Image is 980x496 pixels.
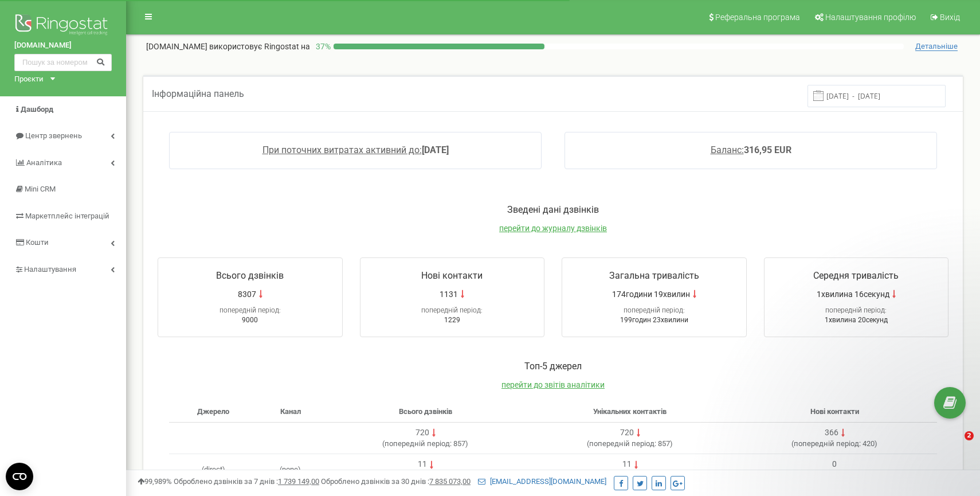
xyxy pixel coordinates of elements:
[622,459,632,470] div: 11
[321,477,471,486] span: Оброблено дзвінків за 30 днів :
[507,204,599,215] span: Зведені дані дзвінків
[813,270,899,281] span: Середня тривалість
[385,439,452,448] span: попередній період:
[825,13,916,22] span: Налаштування профілю
[382,439,468,448] span: ( 857 )
[25,185,56,193] span: Mini CRM
[589,439,656,448] span: попередній період:
[209,42,310,51] span: використовує Ringostat на
[440,288,458,300] span: 1131
[14,74,44,85] div: Проєкти
[612,288,690,300] span: 174години 19хвилин
[940,13,960,22] span: Вихід
[609,270,699,281] span: Загальна тривалість
[421,270,483,281] span: Нові контакти
[711,144,744,155] span: Баланс:
[399,407,452,416] span: Всього дзвінків
[620,427,634,439] div: 720
[624,306,685,314] span: попередній період:
[14,11,112,40] img: Ringostat logo
[6,463,33,490] button: Open CMP widget
[262,144,449,155] a: При поточних витратах активний до:[DATE]
[310,41,334,52] p: 37 %
[593,407,667,416] span: Унікальних контактів
[262,144,422,155] span: При поточних витратах активний до:
[25,212,109,220] span: Маркетплейс інтеграцій
[421,306,483,314] span: попередній період:
[501,380,605,389] a: перейти до звітів аналітики
[524,361,582,372] span: Toп-5 джерел
[478,477,606,486] a: [EMAIL_ADDRESS][DOMAIN_NAME]
[278,477,319,486] u: 1 739 149,00
[418,459,427,470] div: 11
[429,477,471,486] u: 7 835 073,00
[216,270,284,281] span: Всього дзвінків
[258,454,323,486] td: (none)
[24,265,76,274] span: Налаштування
[280,407,301,416] span: Канал
[242,316,258,324] span: 9000
[197,407,229,416] span: Джерело
[21,105,53,114] span: Дашборд
[965,431,974,440] span: 2
[587,439,673,448] span: ( 857 )
[26,238,49,247] span: Кошти
[174,477,319,486] span: Оброблено дзвінків за 7 днів :
[14,40,112,51] a: [DOMAIN_NAME]
[711,144,791,155] a: Баланс:316,95 EUR
[26,158,62,167] span: Аналiтика
[915,42,958,51] span: Детальніше
[941,431,969,459] iframe: Intercom live chat
[825,316,888,324] span: 1хвилина 20секунд
[138,477,172,486] span: 99,989%
[25,131,82,140] span: Центр звернень
[152,88,244,99] span: Інформаційна панель
[146,41,310,52] p: [DOMAIN_NAME]
[825,306,887,314] span: попередній період:
[817,288,889,300] span: 1хвилина 16секунд
[14,54,112,71] input: Пошук за номером
[415,427,429,439] div: 720
[219,306,281,314] span: попередній період:
[169,454,258,486] td: (direct)
[715,13,800,22] span: Реферальна програма
[620,316,688,324] span: 199годин 23хвилини
[238,288,256,300] span: 8307
[444,316,460,324] span: 1229
[499,224,607,233] a: перейти до журналу дзвінків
